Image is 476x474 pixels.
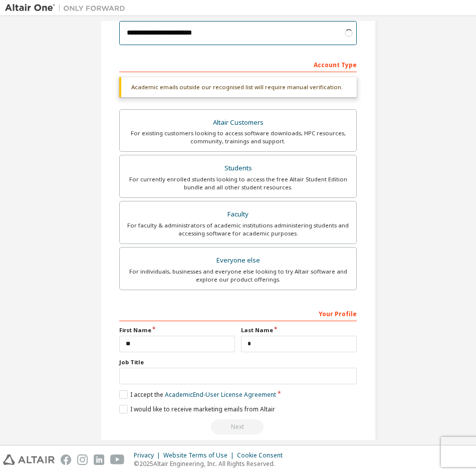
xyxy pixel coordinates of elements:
[126,221,350,238] div: For faculty & administrators of academic institutions administering students and accessing softwa...
[163,451,237,459] div: Website Terms of Use
[126,254,350,268] div: Everyone else
[241,326,357,334] label: Last Name
[134,451,163,459] div: Privacy
[119,56,357,72] div: Account Type
[5,3,130,13] img: Altair One
[126,161,350,175] div: Students
[126,268,350,284] div: For individuals, businesses and everyone else looking to try Altair software and explore our prod...
[126,175,350,191] div: For currently enrolled students looking to access the free Altair Student Edition bundle and all ...
[126,129,350,145] div: For existing customers looking to access software downloads, HPC resources, community, trainings ...
[126,116,350,130] div: Altair Customers
[110,454,125,465] img: youtube.svg
[61,454,71,465] img: facebook.svg
[165,390,276,399] a: Academic End-User License Agreement
[119,390,276,399] label: I accept the
[119,419,357,434] div: Please wait while checking email ...
[119,77,357,97] div: Academic emails outside our recognised list will require manual verification.
[3,454,55,465] img: altair_logo.svg
[119,405,275,413] label: I would like to receive marketing emails from Altair
[134,459,289,468] p: © 2025 Altair Engineering, Inc. All Rights Reserved.
[126,207,350,221] div: Faculty
[119,358,357,366] label: Job Title
[237,451,289,459] div: Cookie Consent
[119,305,357,321] div: Your Profile
[77,454,88,465] img: instagram.svg
[94,454,104,465] img: linkedin.svg
[119,326,235,334] label: First Name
